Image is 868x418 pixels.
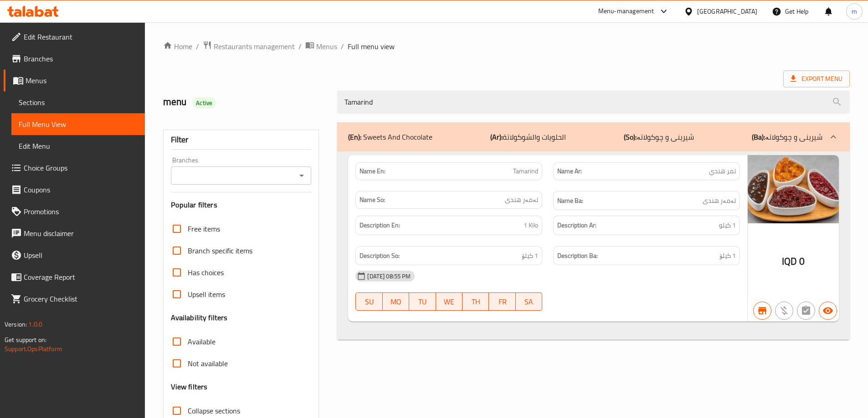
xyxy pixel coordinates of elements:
[490,130,503,144] b: (Ar):
[852,6,857,16] span: m
[203,40,295,52] a: Restaurants management
[436,292,462,311] button: WE
[188,245,252,256] span: Branch specific items
[188,336,216,347] span: Available
[196,41,199,52] li: /
[188,358,228,369] span: Not available
[753,302,771,320] button: Branch specific item
[360,220,400,231] strong: Description En:
[337,151,850,340] div: (En): Sweets And Chocolate(Ar):الحلويات والشوكولاتة(So):شیرینی و چوکولاتە(Ba):شیرینی و چوکولاتە
[493,295,512,308] span: FR
[163,41,192,52] a: Home
[4,157,145,179] a: Choice Groups
[440,295,459,308] span: WE
[386,295,406,308] span: MO
[24,53,138,64] span: Branches
[5,343,62,355] a: Support.OpsPlatform
[489,292,515,311] button: FR
[624,130,637,144] b: (So):
[719,250,736,262] span: 1 کیلۆ
[188,405,240,416] span: Collapse sections
[24,31,138,42] span: Edit Restaurant
[28,318,42,330] span: 1.0.0
[557,166,582,176] strong: Name Ar:
[5,318,27,330] span: Version:
[188,289,225,300] span: Upsell items
[519,295,539,308] span: SA
[4,288,145,310] a: Grocery Checklist
[24,184,138,195] span: Coupons
[360,295,379,308] span: SU
[171,200,312,210] h3: Popular filters
[466,295,485,308] span: TH
[598,6,654,17] div: Menu-management
[799,252,805,270] span: 0
[19,97,138,108] span: Sections
[4,266,145,288] a: Coverage Report
[490,131,566,142] p: الحلويات والشوكولاتة
[819,302,837,320] button: Available
[557,220,596,231] strong: Description Ar:
[316,41,337,52] span: Menus
[360,250,400,262] strong: Description So:
[24,250,138,261] span: Upsell
[26,75,138,86] span: Menus
[409,292,436,311] button: TU
[557,195,583,206] strong: Name Ba:
[295,169,308,182] button: Open
[462,292,489,311] button: TH
[214,41,295,52] span: Restaurants management
[703,195,736,206] span: تەمەر هندی
[4,48,145,70] a: Branches
[24,272,138,282] span: Coverage Report
[413,295,432,308] span: TU
[337,122,850,151] div: (En): Sweets And Chocolate(Ar):الحلويات والشوكولاتة(So):شیرینی و چوکولاتە(Ba):شیرینی و چوکولاتە
[305,40,337,52] a: Menus
[516,292,542,311] button: SA
[19,141,138,151] span: Edit Menu
[11,113,145,135] a: Full Menu View
[557,250,598,262] strong: Description Ba:
[4,201,145,222] a: Promotions
[4,70,145,91] a: Menus
[4,179,145,201] a: Coupons
[513,166,538,176] span: Tamarind
[4,244,145,266] a: Upsell
[783,71,850,87] span: Export Menu
[4,222,145,244] a: Menu disclaimer
[624,131,694,142] p: شیرینی و چوکولاتە
[752,130,765,144] b: (Ba):
[188,223,220,234] span: Free items
[775,302,793,320] button: Purchased item
[360,166,385,176] strong: Name En:
[11,135,145,157] a: Edit Menu
[360,195,385,205] strong: Name So:
[163,40,850,52] nav: breadcrumb
[171,382,208,392] h3: View filters
[188,267,224,278] span: Has choices
[505,195,538,205] span: تەمەر هندی
[348,130,361,144] b: (En):
[192,99,216,107] span: Active
[791,73,842,85] span: Export Menu
[697,6,757,16] div: [GEOGRAPHIC_DATA]
[348,41,395,52] span: Full menu view
[163,95,327,109] h2: menu
[364,272,414,281] span: [DATE] 08:55 PM
[4,26,145,48] a: Edit Restaurant
[192,97,216,108] div: Active
[24,228,138,239] span: Menu disclaimer
[719,220,736,231] span: 1 كيلو
[709,166,736,176] span: تمر هندي
[522,250,538,262] span: 1 کیلۆ
[298,41,302,52] li: /
[24,206,138,217] span: Promotions
[171,130,312,150] div: Filter
[383,292,409,311] button: MO
[171,312,228,323] h3: Availability filters
[5,334,46,346] span: Get support on:
[19,119,138,130] span: Full Menu View
[797,302,815,320] button: Not has choices
[337,91,850,114] input: search
[752,131,822,142] p: شیرینی و چوکولاتە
